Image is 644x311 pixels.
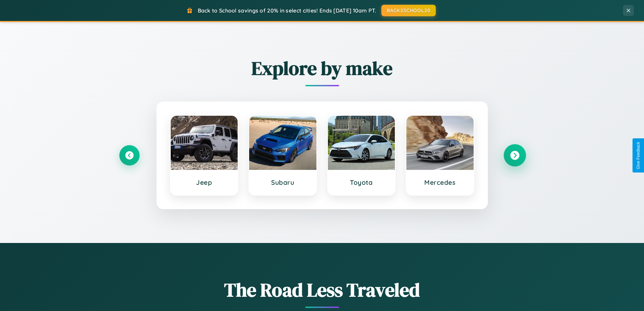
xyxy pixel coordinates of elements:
[119,277,525,303] h1: The Road Less Traveled
[636,142,641,169] div: Give Feedback
[381,5,436,16] button: BACK2SCHOOL20
[198,7,376,14] span: Back to School savings of 20% in select cities! Ends [DATE] 10am PT.
[256,178,310,186] h3: Subaru
[335,178,388,186] h3: Toyota
[119,55,525,81] h2: Explore by make
[177,178,231,186] h3: Jeep
[413,178,467,186] h3: Mercedes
